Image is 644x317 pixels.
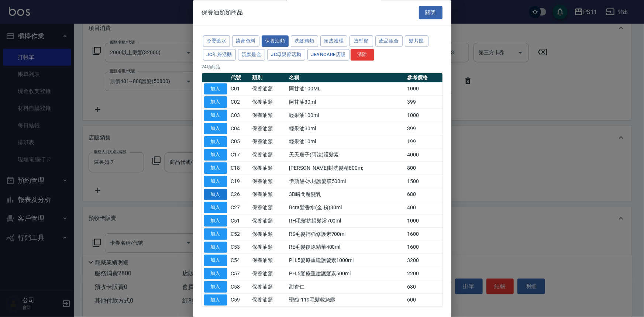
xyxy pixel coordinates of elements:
td: 輕果油100ml [287,109,405,122]
td: 保養油類 [250,254,287,267]
button: 加入 [204,242,227,253]
th: 參考價格 [405,73,442,83]
td: C52 [229,228,251,241]
button: 加入 [204,281,227,293]
button: 保養油類 [262,36,289,47]
td: 保養油類 [250,83,287,96]
button: 加入 [204,216,227,227]
td: 600 [405,294,442,307]
td: 阿甘油30ml [287,96,405,109]
button: 關閉 [419,6,442,20]
td: 保養油類 [250,214,287,228]
td: 保養油類 [250,135,287,149]
th: 名稱 [287,73,405,83]
td: C17 [229,148,251,162]
td: C53 [229,241,251,254]
td: C04 [229,122,251,135]
td: 伊斯黛-冰封護髮膜500ml [287,175,405,188]
td: 阿甘油100ML [287,83,405,96]
td: C19 [229,175,251,188]
td: 1600 [405,241,442,254]
button: 加入 [204,136,227,148]
td: C01 [229,83,251,96]
span: 保養油類類商品 [202,9,243,16]
button: 加入 [204,228,227,240]
button: 加入 [204,202,227,214]
td: RE毛髮復原精華400ml [287,241,405,254]
button: 加入 [204,97,227,108]
button: 清除 [351,49,374,61]
td: C59 [229,294,251,307]
td: 保養油類 [250,241,287,254]
td: 聖馥-119毛髮救急露 [287,294,405,307]
td: 400 [405,201,442,214]
td: 保養油類 [250,228,287,241]
td: 199 [405,135,442,149]
td: RH毛髮抗損髮浴700ml [287,214,405,228]
td: Bcra髮香水(金.粉)30ml [287,201,405,214]
td: 4000 [405,148,442,162]
td: 甜杏仁 [287,280,405,294]
td: 保養油類 [250,201,287,214]
th: 代號 [229,73,251,83]
td: 天天順子(阿法)護髮素 [287,148,405,162]
td: PH.5髮療重建護髮素1000ml [287,254,405,267]
td: 680 [405,280,442,294]
button: JeanCare店販 [307,49,349,61]
td: PH.5髮療重建護髮素500ml [287,267,405,280]
td: C51 [229,214,251,228]
button: JC母親節活動 [267,49,305,61]
td: 保養油類 [250,96,287,109]
td: [PERSON_NAME]封洗髮精800m; [287,162,405,175]
td: 保養油類 [250,109,287,122]
td: C02 [229,96,251,109]
button: 加入 [204,255,227,266]
button: 造型類 [349,36,373,47]
td: C18 [229,162,251,175]
td: 保養油類 [250,148,287,162]
td: 1000 [405,214,442,228]
button: JC年終活動 [203,49,236,61]
button: 加入 [204,110,227,121]
td: 1000 [405,83,442,96]
button: 加入 [204,176,227,187]
td: C05 [229,135,251,149]
td: C27 [229,201,251,214]
td: 399 [405,96,442,109]
td: 399 [405,122,442,135]
button: 沉默是金 [238,49,265,61]
td: C03 [229,109,251,122]
td: 3200 [405,254,442,267]
td: 680 [405,188,442,201]
button: 髮片區 [405,36,428,47]
td: 保養油類 [250,188,287,201]
td: 1500 [405,175,442,188]
td: RS毛髮補強修護素700ml [287,228,405,241]
td: 保養油類 [250,294,287,307]
td: 保養油類 [250,162,287,175]
td: 800 [405,162,442,175]
td: C26 [229,188,251,201]
button: 洗髮精類 [291,36,318,47]
td: 3D瞬間魔髮乳 [287,188,405,201]
th: 類別 [250,73,287,83]
td: 2200 [405,267,442,280]
button: 頭皮護理 [320,36,348,47]
td: C54 [229,254,251,267]
button: 加入 [204,163,227,174]
td: 保養油類 [250,267,287,280]
td: 輕果油30ml [287,122,405,135]
button: 加入 [204,294,227,306]
td: C57 [229,267,251,280]
td: 輕果油10ml [287,135,405,149]
button: 加入 [204,149,227,161]
p: 24 項商品 [202,63,442,70]
button: 加入 [204,268,227,280]
td: 保養油類 [250,280,287,294]
button: 加入 [204,83,227,95]
button: 冷燙藥水 [203,36,230,47]
td: 保養油類 [250,122,287,135]
td: 保養油類 [250,175,287,188]
button: 加入 [204,189,227,200]
button: 加入 [204,123,227,134]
